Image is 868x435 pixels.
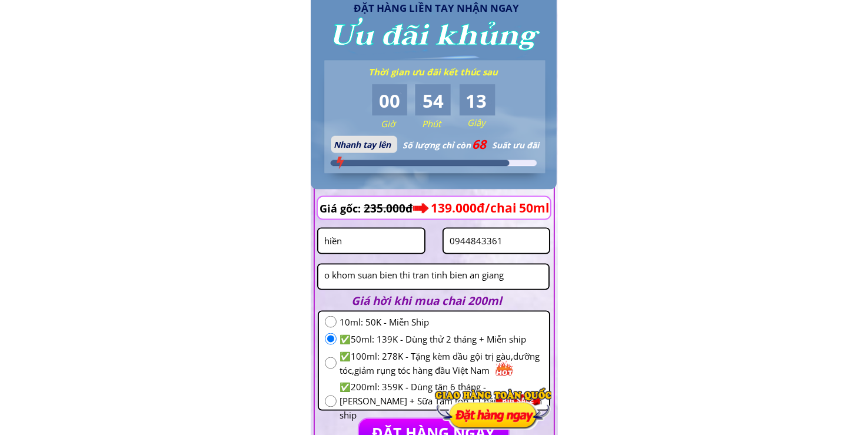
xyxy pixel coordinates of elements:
h3: Phút [422,117,467,131]
span: ✅50ml: 139K - Dùng thử 2 tháng + Miễn ship [340,332,543,346]
h3: 235.000đ [364,197,427,220]
span: 10ml: 50K - Miễn Ship [340,315,543,329]
h3: Thời gian ưu đãi kết thúc sau [368,65,507,79]
input: Số điện thoại: [447,229,547,253]
h3: 139.000đ/chai 50ml [431,198,581,218]
input: Họ và Tên: [321,229,421,253]
h3: Giờ [381,117,425,131]
span: Nhanh tay lên [334,139,391,150]
span: 68 [473,136,487,152]
h3: Ưu đãi khủng [330,13,537,59]
span: ✅100ml: 278K - Tặng kèm dầu gội trị gàu,dưỡng tóc,giảm rụng tóc hàng đầu Việt Nam [340,349,543,377]
h3: Giá gốc: [320,200,365,217]
span: ✅200ml: 359K - Dùng tận 6 tháng - [PERSON_NAME] + Sữa Tắm top 1 Châu Âu + Miễn ship [340,380,543,423]
h3: Giây [467,115,512,129]
span: Số lượng chỉ còn Suất ưu đãi [403,140,539,151]
h2: Giá hời khi mua chai 200ml [352,292,537,310]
